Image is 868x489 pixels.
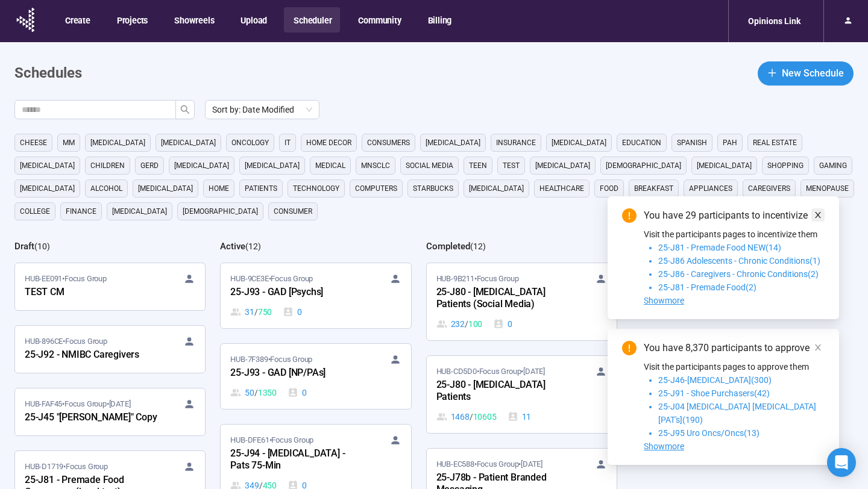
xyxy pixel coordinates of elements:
[230,305,272,319] div: 31
[508,410,532,423] div: 11
[165,7,222,33] button: Showreels
[258,305,272,319] span: 750
[14,241,34,252] h2: Draft
[436,458,542,470] span: HUB-EC588 • Focus Group •
[138,182,193,195] span: [MEDICAL_DATA]
[470,410,473,423] span: /
[231,137,269,149] span: oncology
[231,7,275,33] button: Upload
[315,160,345,172] span: medical
[644,341,825,355] div: You have 8,370 participants to approve
[535,160,590,172] span: [MEDICAL_DATA]
[468,317,482,331] span: 100
[355,182,397,195] span: computers
[230,434,313,446] span: HUB-DFE61 • Focus Group
[14,62,82,85] h1: Schedules
[539,182,584,195] span: healthcare
[34,241,50,251] span: ( 10 )
[827,448,856,477] div: Open Intercom Messenger
[767,160,804,172] span: shopping
[230,273,313,285] span: HUB-9CE3E • Focus Group
[230,386,277,399] div: 50
[175,100,195,119] button: search
[212,101,312,119] span: Sort by: Date Modified
[161,137,216,149] span: [MEDICAL_DATA]
[55,7,99,33] button: Create
[436,366,545,378] span: HUB-CD5D0 • Focus Group •
[644,228,825,241] p: Visit the participants pages to incentivize them
[427,356,617,433] a: HUB-CD5D0•Focus Group•[DATE]25-J80 - [MEDICAL_DATA] Patients1468 / 1060511
[600,182,618,195] span: Food
[230,354,312,366] span: HUB-7F389 • Focus Group
[677,137,707,149] span: Spanish
[283,305,302,319] div: 0
[806,182,849,195] span: menopause
[254,386,258,399] span: /
[658,256,820,266] span: 25-J86 Adolescents - Chronic Conditions(1)
[221,344,410,409] a: HUB-7F389•Focus Group25-J93 - GAD [NP/PAs]50 / 13500
[174,160,229,172] span: [MEDICAL_DATA]
[285,137,291,149] span: it
[112,205,167,217] span: [MEDICAL_DATA]
[413,182,453,195] span: starbucks
[20,137,47,149] span: cheese
[245,160,300,172] span: [MEDICAL_DATA]
[521,459,542,469] time: [DATE]
[644,208,825,223] div: You have 29 participants to incentivize
[753,137,797,149] span: real estate
[230,285,363,301] div: 25-J93 - GAD [Psychs]
[697,160,752,172] span: [MEDICAL_DATA]
[245,241,261,251] span: ( 12 )
[819,160,847,172] span: gaming
[814,343,822,352] span: close
[90,137,145,149] span: [MEDICAL_DATA]
[25,347,157,363] div: 25-J92 - NMIBC Caregivers
[436,285,569,313] div: 25-J80 - [MEDICAL_DATA] Patients (Social Media)
[658,428,759,438] span: 25-J95 Uro Oncs/Oncs(13)
[288,386,307,399] div: 0
[361,160,390,172] span: mnsclc
[622,341,637,355] span: exclamation-circle
[15,326,205,373] a: HUB-896CE•Focus Group25-J92 - NMIBC Caregivers
[723,137,737,149] span: PAH
[470,241,486,251] span: ( 12 )
[436,273,519,285] span: HUB-9B211 • Focus Group
[367,137,410,149] span: consumers
[426,241,470,252] h2: Completed
[254,305,258,319] span: /
[348,7,409,33] button: Community
[658,269,819,279] span: 25-J86 - Caregivers - Chronic Conditions(2)
[469,182,524,195] span: [MEDICAL_DATA]
[427,263,617,340] a: HUB-9B211•Focus Group25-J80 - [MEDICAL_DATA] Patients (Social Media)232 / 1000
[183,205,258,217] span: [DEMOGRAPHIC_DATA]
[90,160,125,172] span: children
[473,410,497,423] span: 10605
[658,282,756,292] span: 25-J81 - Premade Food(2)
[634,182,673,195] span: breakfast
[436,378,569,405] div: 25-J80 - [MEDICAL_DATA] Patients
[606,160,681,172] span: [DEMOGRAPHIC_DATA]
[15,388,205,435] a: HUB-FAF45•Focus Group•[DATE]25-J45 "[PERSON_NAME]" Copy
[293,182,339,195] span: technology
[221,263,410,328] a: HUB-9CE3E•Focus Group25-J93 - GAD [Psychs]31 / 7500
[20,160,75,172] span: [MEDICAL_DATA]
[140,160,159,172] span: GERD
[245,182,277,195] span: Patients
[493,317,512,331] div: 0
[20,205,50,217] span: college
[284,7,340,33] button: Scheduler
[496,137,536,149] span: Insurance
[658,402,816,425] span: 25-J04 [MEDICAL_DATA] [MEDICAL_DATA] [PAT's](190)
[258,386,277,399] span: 1350
[66,205,96,217] span: finance
[622,137,661,149] span: education
[465,317,468,331] span: /
[209,182,229,195] span: home
[436,317,483,331] div: 232
[758,61,854,86] button: plusNew Schedule
[741,10,808,33] div: Opinions Link
[63,137,75,149] span: MM
[503,160,520,172] span: Test
[90,182,122,195] span: alcohol
[523,367,545,376] time: [DATE]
